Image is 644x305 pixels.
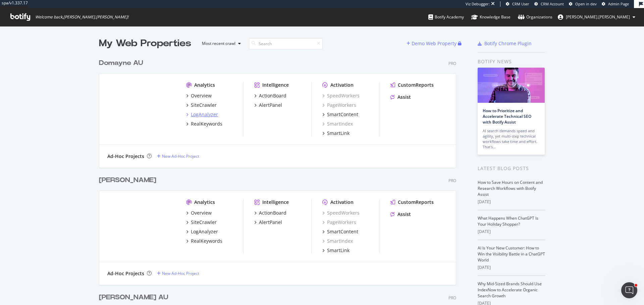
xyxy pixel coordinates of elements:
[330,199,354,206] div: Activation
[322,210,360,216] a: SpeedWorkers
[471,8,511,26] a: Knowledge Base
[259,92,286,99] div: ActionBoard
[99,175,159,185] a: [PERSON_NAME]
[157,153,199,159] a: New Ad-Hoc Project
[398,82,434,88] div: CustomReports
[254,102,282,108] a: AlertPanel
[262,82,289,88] div: Intelligence
[262,199,289,206] div: Intelligence
[322,102,356,108] a: PageWorkers
[99,37,191,50] div: My Web Properties
[398,199,434,206] div: CustomReports
[397,94,411,100] div: Assist
[484,40,532,47] div: Botify Chrome Plugin
[186,102,217,108] a: SiteCrawler
[478,281,542,299] a: Why Mid-Sized Brands Should Use IndexNow to Accelerate Organic Search Growth
[566,14,630,20] span: lou.aldrin
[254,219,282,226] a: AlertPanel
[322,121,353,127] a: SmartIndex
[412,40,457,47] div: Demo Web Property
[478,199,545,205] div: [DATE]
[107,270,144,277] div: Ad-Hoc Projects
[327,228,358,235] div: SmartContent
[107,82,175,136] img: www.domayne.com.au
[162,153,199,159] div: New Ad-Hoc Project
[322,111,358,118] a: SmartContent
[478,179,543,197] a: How to Save Hours on Content and Research Workflows with Botify Assist
[569,1,597,7] a: Open in dev
[466,1,490,7] div: Viz Debugger:
[249,38,323,50] input: Search
[191,219,217,226] div: SiteCrawler
[186,210,212,216] a: Overview
[534,1,564,7] a: CRM Account
[259,219,282,226] div: AlertPanel
[99,293,168,302] div: [PERSON_NAME] AU
[512,1,529,6] span: CRM User
[191,121,222,127] div: RealKeywords
[608,1,629,6] span: Admin Page
[194,199,215,206] div: Analytics
[191,92,212,99] div: Overview
[322,219,356,226] a: PageWorkers
[191,228,218,235] div: LogAnalyzer
[397,211,411,218] div: Assist
[428,14,464,20] div: Botify Academy
[186,228,218,235] a: LogAnalyzer
[322,130,350,137] a: SmartLink
[186,92,212,99] a: Overview
[518,14,552,20] div: Organizations
[478,58,545,65] div: Botify news
[575,1,597,6] span: Open in dev
[428,8,464,26] a: Botify Academy
[259,210,286,216] div: ActionBoard
[483,128,540,150] div: AI search demands speed and agility, yet multi-step technical workflows take time and effort. Tha...
[186,121,222,127] a: RealKeywords
[483,108,531,125] a: How to Prioritize and Accelerate Technical SEO with Botify Assist
[259,102,282,108] div: AlertPanel
[478,68,545,103] img: How to Prioritize and Accelerate Technical SEO with Botify Assist
[390,199,434,206] a: CustomReports
[478,245,545,263] a: AI Is Your New Customer: How to Win the Visibility Battle in a ChatGPT World
[407,41,458,46] a: Demo Web Property
[191,238,222,244] div: RealKeywords
[330,82,354,88] div: Activation
[327,130,350,137] div: SmartLink
[322,238,353,244] a: SmartIndex
[390,211,411,218] a: Assist
[107,199,175,253] img: www.joycemayne.com.au
[448,178,456,183] div: Pro
[194,82,215,88] div: Analytics
[518,8,552,26] a: Organizations
[107,153,144,160] div: Ad-Hoc Projects
[157,271,199,276] a: New Ad-Hoc Project
[448,295,456,301] div: Pro
[478,40,532,47] a: Botify Chrome Plugin
[99,293,171,302] a: [PERSON_NAME] AU
[197,38,244,49] button: Most recent crawl
[186,219,217,226] a: SiteCrawler
[99,58,143,68] div: Domayne AU
[162,271,199,276] div: New Ad-Hoc Project
[390,94,411,100] a: Assist
[621,282,637,298] iframe: Intercom live chat
[322,247,350,254] a: SmartLink
[478,215,538,227] a: What Happens When ChatGPT Is Your Holiday Shopper?
[186,238,222,244] a: RealKeywords
[202,42,235,46] div: Most recent crawl
[407,38,458,49] button: Demo Web Property
[254,92,286,99] a: ActionBoard
[254,210,286,216] a: ActionBoard
[191,102,217,108] div: SiteCrawler
[191,210,212,216] div: Overview
[448,61,456,66] div: Pro
[99,58,146,68] a: Domayne AU
[478,264,545,271] div: [DATE]
[322,92,360,99] div: SpeedWorkers
[35,14,128,20] span: Welcome back, [PERSON_NAME].[PERSON_NAME] !
[541,1,564,6] span: CRM Account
